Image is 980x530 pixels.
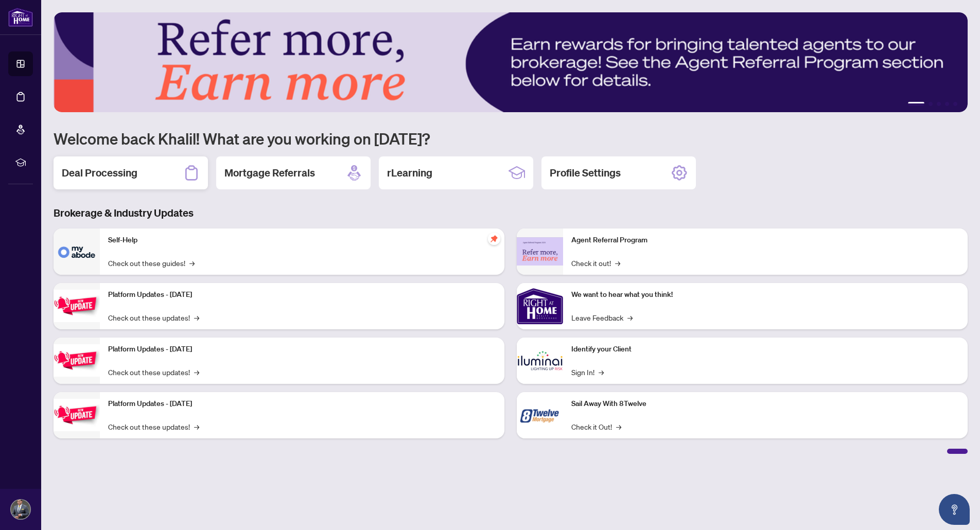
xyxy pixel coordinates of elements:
[571,235,959,246] p: Agent Referral Program
[54,12,968,112] img: Slide 0
[108,289,496,301] p: Platform Updates - [DATE]
[108,235,496,246] p: Self-Help
[54,228,100,275] img: Self-Help
[194,312,199,323] span: →
[108,421,199,432] a: Check out these updates!→
[54,399,100,431] img: Platform Updates - June 23, 2025
[108,257,195,269] a: Check out these guides!→
[908,102,924,106] button: 1
[571,421,621,432] a: Check it Out!→
[54,129,968,148] h1: Welcome back Khalil! What are you working on [DATE]?
[54,290,100,322] img: Platform Updates - July 21, 2025
[54,206,968,220] h3: Brokerage & Industry Updates
[627,312,633,323] span: →
[488,233,500,245] span: pushpin
[571,312,633,323] a: Leave Feedback→
[571,344,959,355] p: Identify your Client
[189,257,195,269] span: →
[571,398,959,410] p: Sail Away With 8Twelve
[945,102,949,106] button: 4
[937,102,941,106] button: 3
[550,166,621,180] h2: Profile Settings
[939,494,970,525] button: Open asap
[616,421,621,432] span: →
[108,398,496,410] p: Platform Updates - [DATE]
[571,366,604,378] a: Sign In!→
[929,102,933,106] button: 2
[11,500,30,519] img: Profile Icon
[517,392,563,438] img: Sail Away With 8Twelve
[571,289,959,301] p: We want to hear what you think!
[108,344,496,355] p: Platform Updates - [DATE]
[224,166,315,180] h2: Mortgage Referrals
[615,257,620,269] span: →
[571,257,620,269] a: Check it out!→
[108,366,199,378] a: Check out these updates!→
[599,366,604,378] span: →
[517,237,563,266] img: Agent Referral Program
[194,366,199,378] span: →
[194,421,199,432] span: →
[62,166,137,180] h2: Deal Processing
[8,8,33,27] img: logo
[387,166,432,180] h2: rLearning
[54,344,100,377] img: Platform Updates - July 8, 2025
[953,102,957,106] button: 5
[108,312,199,323] a: Check out these updates!→
[517,338,563,384] img: Identify your Client
[517,283,563,329] img: We want to hear what you think!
